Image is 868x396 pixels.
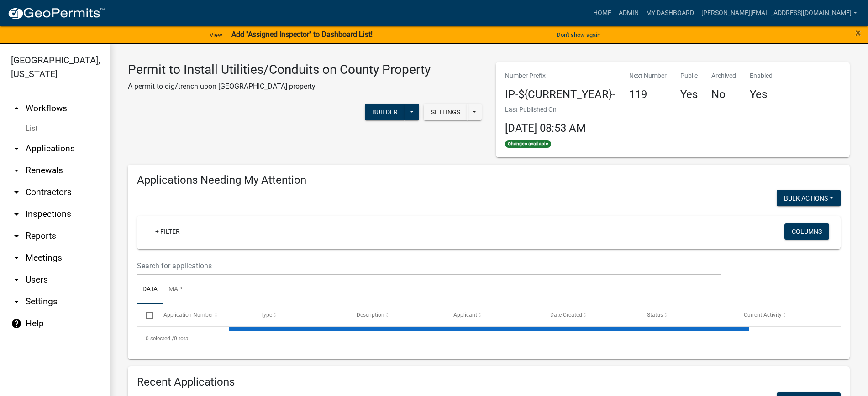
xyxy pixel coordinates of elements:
a: My Dashboard [642,5,698,22]
button: Don't show again [553,27,604,42]
i: arrow_drop_up [11,103,22,114]
span: Description [357,312,384,318]
i: arrow_drop_down [11,209,22,220]
span: Type [260,312,272,318]
button: Columns [784,223,829,240]
datatable-header-cell: Date Created [542,304,638,326]
span: Date Created [550,312,582,318]
datatable-header-cell: Applicant [445,304,542,326]
a: Admin [615,5,642,22]
h4: IP-${CURRENT_YEAR}- [505,88,615,101]
h4: 119 [629,88,667,101]
button: Builder [365,104,405,120]
p: A permit to dig/trench upon [GEOGRAPHIC_DATA] property. [128,81,431,92]
a: Home [589,5,615,22]
div: 0 total [137,327,841,350]
p: Number Prefix [505,71,615,81]
a: [PERSON_NAME][EMAIL_ADDRESS][DOMAIN_NAME] [698,5,861,22]
datatable-header-cell: Type [251,304,348,326]
h4: Yes [680,88,698,101]
p: Next Number [629,71,667,81]
i: arrow_drop_down [11,165,22,176]
button: Close [855,27,861,38]
datatable-header-cell: Description [348,304,445,326]
i: arrow_drop_down [11,231,22,242]
button: Bulk Actions [777,190,841,206]
a: View [206,27,226,42]
span: Status [647,312,663,318]
p: Enabled [750,71,773,81]
h4: Applications Needing My Attention [137,174,841,187]
datatable-header-cell: Status [638,304,735,326]
strong: Add "Assigned Inspector" to Dashboard List! [231,30,373,39]
a: Data [137,275,163,304]
span: Current Activity [744,312,782,318]
p: Archived [711,71,736,81]
span: 0 selected / [146,335,174,342]
i: arrow_drop_down [11,252,22,263]
datatable-header-cell: Application Number [154,304,251,326]
i: arrow_drop_down [11,187,22,198]
h4: Recent Applications [137,375,841,389]
span: Application Number [163,312,213,318]
datatable-header-cell: Current Activity [735,304,832,326]
p: Public [680,71,698,81]
i: arrow_drop_down [11,274,22,285]
span: Changes available [505,140,552,148]
span: [DATE] 08:53 AM [505,122,586,134]
i: help [11,318,22,329]
i: arrow_drop_down [11,143,22,154]
span: Applicant [453,312,477,318]
button: Settings [424,104,468,120]
datatable-header-cell: Select [137,304,154,326]
a: + Filter [148,223,187,240]
h4: Yes [750,88,773,101]
a: Map [163,275,188,304]
p: Last Published On [505,105,586,114]
h3: Permit to Install Utilities/Conduits on County Property [128,62,431,77]
i: arrow_drop_down [11,296,22,307]
input: Search for applications [137,257,721,275]
h4: No [711,88,736,101]
span: × [855,26,861,39]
